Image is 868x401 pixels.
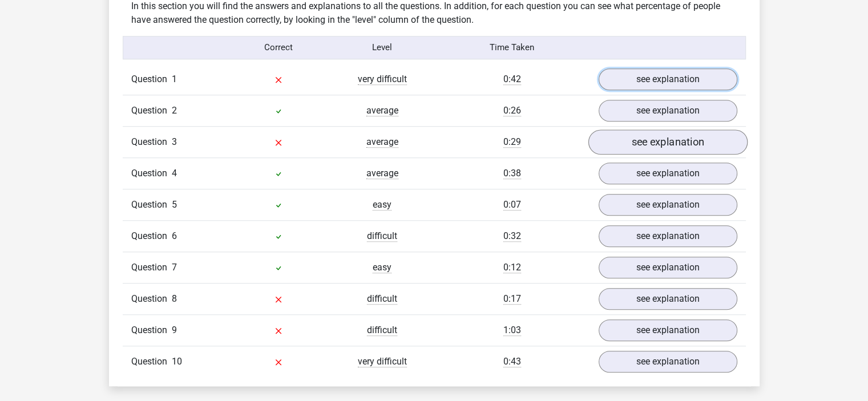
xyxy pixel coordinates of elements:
span: difficult [367,293,397,305]
span: 6 [172,230,177,241]
a: see explanation [599,319,737,341]
span: Question [131,261,172,274]
span: Question [131,198,172,212]
span: Question [131,229,172,243]
span: difficult [367,325,397,336]
a: see explanation [588,129,747,155]
span: very difficult [358,74,407,85]
span: very difficult [358,356,407,367]
span: 0:32 [503,230,521,242]
a: see explanation [599,257,737,278]
a: see explanation [599,100,737,121]
span: Question [131,135,172,149]
a: see explanation [599,351,737,372]
span: average [366,168,398,179]
span: 7 [172,262,177,273]
div: Time Taken [434,41,590,54]
span: 8 [172,293,177,304]
span: 5 [172,199,177,210]
span: Question [131,292,172,306]
span: 0:12 [503,262,521,273]
span: 0:38 [503,168,521,179]
span: 0:43 [503,356,521,367]
span: Question [131,323,172,337]
span: 0:29 [503,136,521,148]
span: Question [131,167,172,180]
a: see explanation [599,194,737,216]
div: Correct [227,41,330,54]
span: 4 [172,168,177,179]
a: see explanation [599,163,737,184]
span: easy [373,262,391,273]
span: Question [131,355,172,368]
a: see explanation [599,225,737,247]
span: 2 [172,105,177,116]
span: 1:03 [503,325,521,336]
span: average [366,105,398,116]
span: Question [131,104,172,118]
span: 3 [172,136,177,147]
span: difficult [367,230,397,242]
a: see explanation [599,68,737,90]
span: average [366,136,398,148]
span: 0:42 [503,74,521,85]
a: see explanation [599,288,737,310]
span: 0:07 [503,199,521,210]
span: easy [373,199,391,210]
span: 1 [172,74,177,84]
span: Question [131,72,172,86]
span: 10 [172,356,182,367]
span: 0:26 [503,105,521,116]
div: Level [330,41,434,54]
span: 9 [172,325,177,335]
span: 0:17 [503,293,521,305]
